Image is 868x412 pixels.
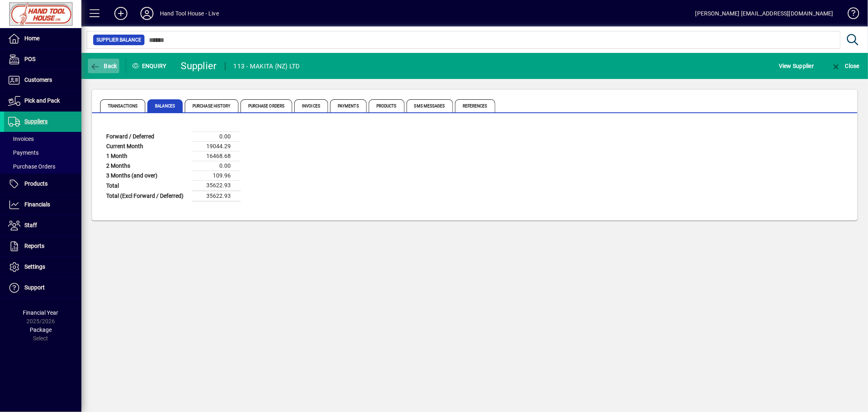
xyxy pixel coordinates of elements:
div: Enquiry [126,59,175,72]
a: Pick and Pack [4,91,81,111]
td: Total (Excl Forward / Deferred) [102,191,192,202]
button: Back [88,59,119,73]
span: Products [369,99,404,112]
a: Settings [4,257,81,277]
div: Hand Tool House - Live [160,7,219,20]
td: 2 Months [102,161,192,171]
a: Financials [4,195,81,215]
app-page-header-button: Close enquiry [822,59,868,73]
span: Purchase Orders [241,99,293,112]
span: References [455,99,495,112]
td: 16468.68 [192,151,241,161]
a: Purchase Orders [4,160,81,173]
span: Close [831,63,859,69]
span: Products [24,180,48,187]
div: [PERSON_NAME] [EMAIL_ADDRESS][DOMAIN_NAME] [695,7,833,20]
span: Suppliers [24,118,48,125]
td: Total [102,181,192,191]
span: Settings [24,263,45,270]
a: Invoices [4,132,81,146]
td: 19044.29 [192,142,241,151]
td: 0.00 [192,161,241,171]
button: Profile [134,6,160,21]
app-page-header-button: Back [81,59,126,73]
td: 3 Months (and over) [102,171,192,181]
span: Back [90,63,117,69]
td: Current Month [102,142,192,151]
span: Package [30,327,52,333]
span: Customers [24,77,52,83]
span: Invoices [8,136,34,142]
span: Pick and Pack [24,97,60,104]
td: 35622.93 [192,191,241,202]
td: Forward / Deferred [102,132,192,142]
span: Support [24,284,45,291]
span: POS [24,56,35,62]
a: Products [4,174,81,194]
span: Supplier Balance [96,36,141,44]
td: 109.96 [192,171,241,181]
div: Supplier [181,59,217,72]
span: View Supplier [779,59,814,72]
span: Staff [24,222,37,228]
a: Reports [4,236,81,256]
span: Purchase Orders [8,163,55,170]
a: Customers [4,70,81,90]
div: 113 - MAKITA (NZ) LTD [234,60,300,73]
span: Purchase History [185,99,238,112]
button: Close [829,59,861,73]
span: Financial Year [23,309,59,316]
a: Knowledge Base [842,2,858,28]
a: Payments [4,146,81,160]
a: Support [4,278,81,298]
span: Payments [8,149,39,156]
span: Invoices [294,99,328,112]
a: Staff [4,215,81,236]
span: SMS Messages [407,99,453,112]
a: Home [4,28,81,49]
span: Balances [147,99,183,112]
button: Add [108,6,134,21]
td: 1 Month [102,151,192,161]
button: View Supplier [777,59,816,73]
td: 35622.93 [192,181,241,191]
td: 0.00 [192,132,241,142]
span: Home [24,35,39,42]
a: POS [4,49,81,70]
span: Reports [24,243,44,249]
span: Payments [330,99,367,112]
span: Transactions [100,99,145,112]
span: Financials [24,201,50,208]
